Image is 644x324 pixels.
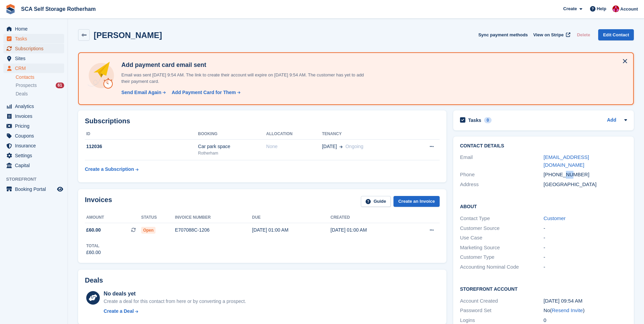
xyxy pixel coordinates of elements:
a: Preview store [56,185,64,193]
div: Accounting Nominal Code [460,263,544,271]
span: Invoices [15,111,56,121]
div: Customer Type [460,253,544,261]
div: [DATE] 01:00 AM [252,227,331,234]
a: menu [3,64,64,73]
span: Sites [15,54,56,63]
div: 61 [56,83,64,88]
span: Help [597,5,606,12]
a: Add Payment Card for Them [169,89,241,96]
th: Amount [85,212,141,223]
span: Insurance [15,141,56,150]
a: menu [3,34,64,43]
th: Due [252,212,331,223]
div: Rotherham [198,150,266,156]
span: Create [563,5,577,12]
div: [PHONE_NUMBER] [544,171,627,179]
div: No deals yet [104,290,246,298]
div: [DATE] 01:00 AM [331,227,409,234]
span: ( ) [550,307,585,313]
h2: Invoices [85,196,112,207]
a: View on Stripe [531,29,572,40]
span: £60.00 [86,227,101,234]
div: Send Email Again [121,89,161,96]
h2: Storefront Account [460,285,627,292]
span: Settings [15,151,56,160]
div: - [544,234,627,242]
a: menu [3,184,64,194]
div: Email [460,154,544,169]
div: - [544,244,627,252]
a: Create a Deal [104,308,246,315]
span: Prospects [16,82,37,89]
a: Guide [361,196,391,207]
a: Prospects 61 [16,82,64,89]
div: Create a Deal [104,308,134,315]
div: [GEOGRAPHIC_DATA] [544,181,627,188]
span: Coupons [15,131,56,141]
span: Tasks [15,34,56,43]
th: Status [141,212,175,223]
h4: Add payment card email sent [118,61,373,69]
span: Booking Portal [15,184,56,194]
img: add-payment-card-4dbda4983b697a7845d177d07a5d71e8a16f1ec00487972de202a45f1e8132f5.svg [87,61,116,90]
div: Phone [460,171,544,179]
span: Open [141,227,156,234]
div: 112036 [85,143,198,150]
div: - [544,224,627,232]
th: Created [331,212,409,223]
th: Booking [198,129,266,140]
a: Contacts [16,74,64,80]
span: Deals [16,91,28,97]
div: - [544,253,627,261]
span: Capital [15,161,56,170]
div: None [266,143,322,150]
a: menu [3,131,64,141]
div: Customer Source [460,224,544,232]
h2: Deals [85,276,103,284]
a: menu [3,141,64,150]
button: Delete [574,29,593,40]
a: Resend Invite [552,307,583,313]
span: Ongoing [345,144,363,149]
span: View on Stripe [533,32,564,38]
th: ID [85,129,198,140]
button: Sync payment methods [478,29,528,40]
span: Subscriptions [15,44,56,53]
span: [DATE] [322,143,337,150]
th: Tenancy [322,129,409,140]
div: No [544,307,627,314]
a: menu [3,44,64,53]
div: Use Case [460,234,544,242]
th: Allocation [266,129,322,140]
a: Deals [16,90,64,97]
a: menu [3,54,64,63]
span: CRM [15,64,56,73]
div: Add Payment Card for Them [172,89,236,96]
div: Total [86,243,101,249]
div: Create a Subscription [85,166,134,173]
a: SCA Self Storage Rotherham [18,3,98,15]
div: [DATE] 09:54 AM [544,297,627,305]
h2: About [460,203,627,210]
h2: Tasks [468,117,481,123]
div: Car park space [198,143,266,150]
div: - [544,263,627,271]
th: Invoice number [175,212,252,223]
a: [EMAIL_ADDRESS][DOMAIN_NAME] [544,154,589,168]
a: menu [3,121,64,131]
div: Account Created [460,297,544,305]
a: menu [3,24,64,34]
div: Password Set [460,307,544,314]
a: Create a Subscription [85,163,139,176]
span: Analytics [15,102,56,111]
a: Edit Contact [598,29,634,40]
a: menu [3,151,64,160]
span: Account [620,6,638,13]
a: Add [607,116,616,124]
img: stora-icon-8386f47178a22dfd0bd8f6a31ec36ba5ce8667c1dd55bd0f319d3a0aa187defe.svg [5,4,16,14]
div: 0 [484,117,492,123]
a: menu [3,111,64,121]
div: Address [460,181,544,188]
span: Home [15,24,56,34]
a: Create an Invoice [393,196,440,207]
